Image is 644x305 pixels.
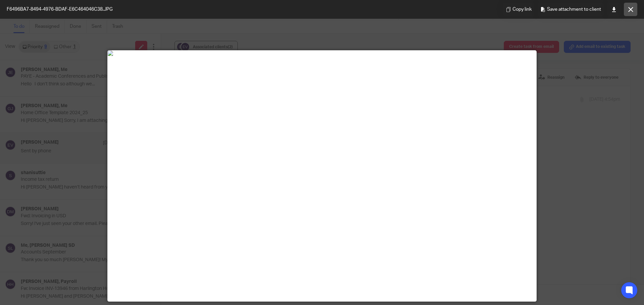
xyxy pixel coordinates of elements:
span: Copy link [513,5,532,13]
button: Copy link [503,3,534,16]
button: Save attachment to client [538,3,604,16]
span: Save attachment to client [547,5,601,13]
img: F6496BA7-8494-4976-BDAF-E6C464046C38.JPG [108,51,536,56]
span: F6496BA7-8494-4976-BDAF-E6C464046C38.JPG [7,6,113,13]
